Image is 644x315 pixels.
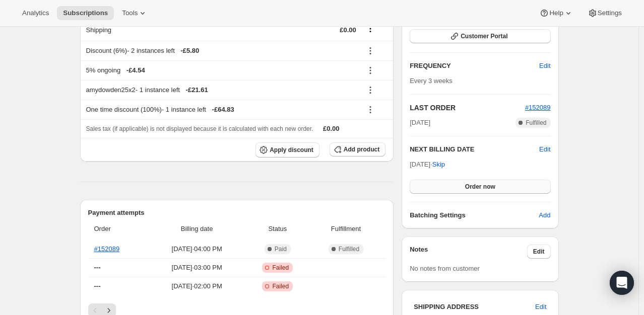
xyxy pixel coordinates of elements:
span: Tools [122,9,138,17]
div: 5% ongoing [86,65,356,75]
span: [DATE] · 03:00 PM [151,263,242,273]
span: Subscriptions [63,9,108,17]
span: - £5.80 [180,46,199,56]
span: £0.00 [323,125,340,132]
th: Order [88,218,148,240]
span: - £64.83 [212,105,234,115]
span: Edit [539,61,550,71]
span: Settings [598,9,622,17]
span: Customer Portal [461,32,507,40]
span: Billing date [151,224,242,234]
div: Discount (6%) - 2 instances left [86,46,356,56]
span: Paid [275,245,287,253]
span: Fulfilled [526,119,546,127]
span: --- [94,264,101,271]
span: - £21.61 [186,85,208,95]
button: Analytics [16,6,55,20]
button: #152089 [525,103,551,113]
button: Customer Portal [410,29,550,43]
span: Status [249,224,306,234]
span: Edit [533,248,545,256]
span: Order now [465,183,495,191]
span: No notes from customer [410,265,480,272]
span: Add [539,210,550,220]
span: Analytics [22,9,49,17]
button: Settings [582,6,628,20]
button: Shipping actions [362,23,378,34]
button: Order now [410,180,550,194]
h2: FREQUENCY [410,61,539,71]
h2: LAST ORDER [410,103,525,113]
button: Tools [116,6,154,20]
span: Sales tax (if applicable) is not displayed because it is calculated with each new order. [86,125,313,132]
h3: SHIPPING ADDRESS [414,302,535,312]
span: Edit [535,302,546,312]
span: Failed [272,282,289,290]
span: Fulfillment [312,224,379,234]
button: Apply discount [255,142,319,157]
span: Apply discount [270,146,313,154]
div: Open Intercom Messenger [610,271,634,295]
span: --- [94,282,101,290]
button: Add [533,207,556,223]
a: #152089 [94,245,120,253]
div: amydowden25x2 - 1 instance left [86,85,356,95]
div: One time discount (100%) - 1 instance left [86,105,356,115]
span: Every 3 weeks [410,77,453,85]
span: [DATE] · [410,161,445,168]
span: [DATE] · 02:00 PM [151,281,242,291]
span: Add product [344,145,379,153]
span: Fulfilled [339,245,359,253]
button: Edit [527,245,551,259]
span: - £4.54 [126,65,145,75]
h2: Payment attempts [88,208,386,218]
span: Failed [272,264,289,272]
span: £0.00 [340,26,356,34]
span: Skip [432,160,445,170]
button: Add product [330,142,385,156]
h3: Notes [410,245,527,259]
h6: Batching Settings [410,210,539,220]
span: [DATE] [410,118,430,128]
button: Edit [533,58,556,74]
button: Help [533,6,579,20]
th: Shipping [80,19,218,41]
button: Edit [539,144,550,154]
a: #152089 [525,104,551,111]
button: Skip [426,156,451,173]
span: [DATE] · 04:00 PM [151,244,242,254]
button: Subscriptions [57,6,114,20]
span: Help [549,9,563,17]
h2: NEXT BILLING DATE [410,144,539,154]
button: Edit [529,299,552,315]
